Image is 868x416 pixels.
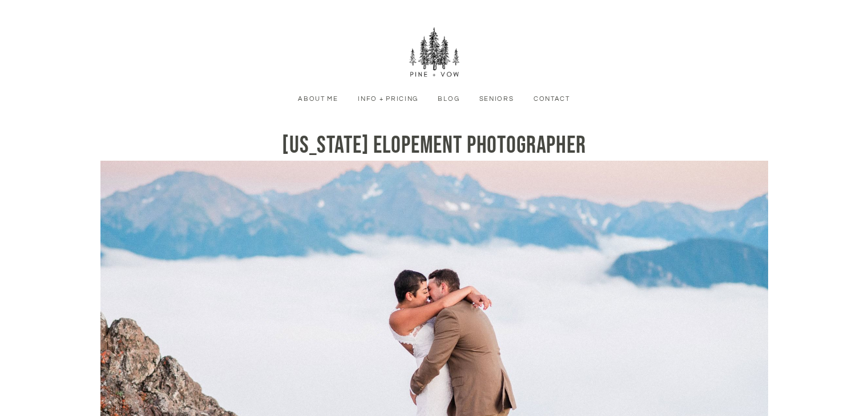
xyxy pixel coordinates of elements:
a: About Me [291,94,345,104]
img: Pine + Vow [409,27,460,79]
a: Seniors [472,94,520,104]
span: [US_STATE] Elopement Photographer [282,131,586,160]
a: Contact [527,94,577,104]
a: Info + Pricing [351,94,425,104]
a: Blog [431,94,466,104]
